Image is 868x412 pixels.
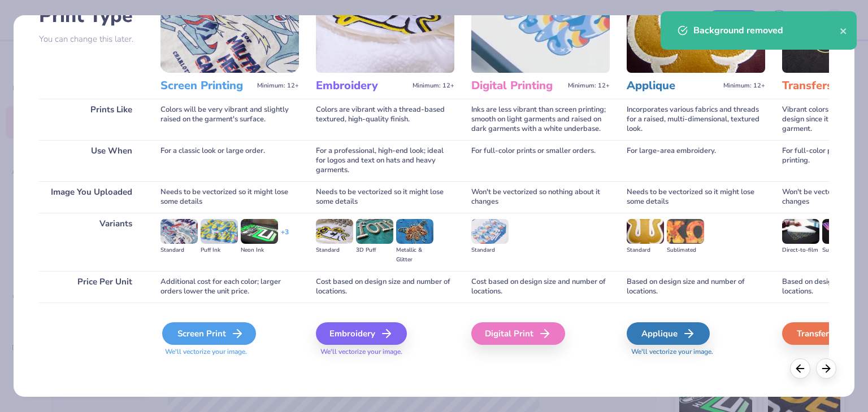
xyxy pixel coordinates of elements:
p: You can change this later. [39,34,144,44]
img: Sublimated [667,219,704,244]
img: Standard [160,219,198,244]
div: Cost based on design size and number of locations. [471,271,610,303]
div: Inks are less vibrant than screen printing; smooth on light garments and raised on dark garments ... [471,99,610,140]
div: Screen Print [162,322,256,345]
img: 3D Puff [356,219,393,244]
div: Background removed [693,24,840,37]
span: Minimum: 12+ [413,82,454,90]
div: Incorporates various fabrics and threads for a raised, multi-dimensional, textured look. [627,99,765,140]
div: Standard [471,246,509,255]
div: Standard [316,246,353,255]
h3: Digital Printing [471,78,563,93]
div: Colors will be very vibrant and slightly raised on the garment's surface. [160,99,299,140]
div: Needs to be vectorized so it might lose some details [160,181,299,213]
span: Minimum: 12+ [568,82,610,90]
div: + 3 [281,227,289,247]
div: Use When [39,140,144,181]
h3: Embroidery [316,78,408,93]
img: Metallic & Glitter [396,219,433,244]
div: 3D Puff [356,246,393,255]
span: Minimum: 12+ [723,82,765,90]
div: Price Per Unit [39,271,144,303]
div: Transfers [782,322,865,345]
div: For a professional, high-end look; ideal for logos and text on hats and heavy garments. [316,140,454,181]
div: Prints Like [39,99,144,140]
img: Standard [471,219,509,244]
div: Variants [39,213,144,271]
div: Metallic & Glitter [396,246,433,265]
div: For full-color prints or smaller orders. [471,140,610,181]
div: Neon Ink [241,246,278,255]
span: Minimum: 12+ [257,82,299,90]
div: For a classic look or large order. [160,140,299,181]
img: Standard [627,219,664,244]
div: Puff Ink [201,246,238,255]
div: Digital Print [471,322,565,345]
span: We'll vectorize your image. [160,347,299,357]
div: Applique [627,322,710,345]
div: Sublimated [667,246,704,255]
img: Direct-to-film [782,219,819,244]
div: Direct-to-film [782,246,819,255]
div: Needs to be vectorized so it might lose some details [627,181,765,213]
h3: Applique [627,78,719,93]
div: For large-area embroidery. [627,140,765,181]
h3: Screen Printing [160,78,253,93]
div: Additional cost for each color; larger orders lower the unit price. [160,271,299,303]
div: Colors are vibrant with a thread-based textured, high-quality finish. [316,99,454,140]
button: close [840,24,848,37]
img: Standard [316,219,353,244]
img: Neon Ink [241,219,278,244]
div: Cost based on design size and number of locations. [316,271,454,303]
div: Embroidery [316,322,407,345]
img: Puff Ink [201,219,238,244]
span: We'll vectorize your image. [627,347,765,357]
div: Image You Uploaded [39,181,144,213]
div: Based on design size and number of locations. [627,271,765,303]
div: Standard [627,246,664,255]
span: We'll vectorize your image. [316,347,454,357]
div: Standard [160,246,198,255]
div: Supacolor [822,246,860,255]
img: Supacolor [822,219,860,244]
div: Needs to be vectorized so it might lose some details [316,181,454,213]
div: Won't be vectorized so nothing about it changes [471,181,610,213]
